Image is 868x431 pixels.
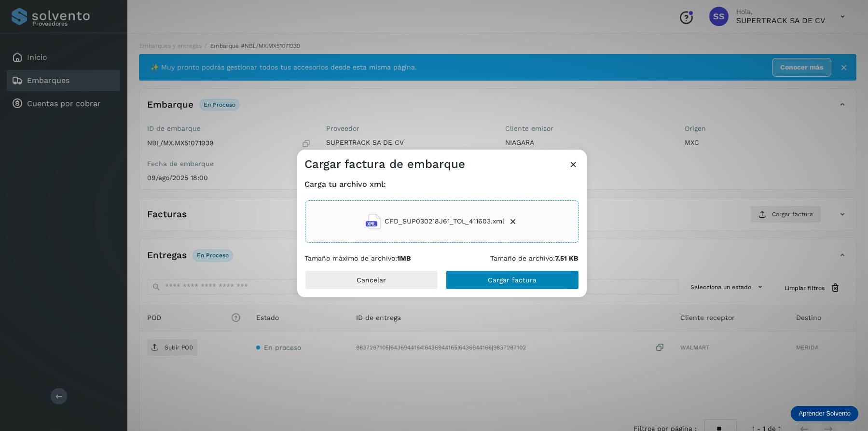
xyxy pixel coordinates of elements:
[305,157,466,171] h3: Cargar factura de embarque
[305,254,412,263] p: Tamaño máximo de archivo:
[555,254,579,262] b: 7.51 KB
[799,410,851,417] p: Aprender Solvento
[791,406,858,421] div: Aprender Solvento
[305,270,438,290] button: Cancelar
[385,216,505,226] span: CFD_SUP030218J61_TOL_411603.xml
[488,277,537,283] span: Cargar factura
[491,254,579,263] p: Tamaño de archivo:
[357,277,386,283] span: Cancelar
[305,180,579,189] h4: Carga tu archivo xml:
[398,254,412,262] b: 1MB
[446,270,579,290] button: Cargar factura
